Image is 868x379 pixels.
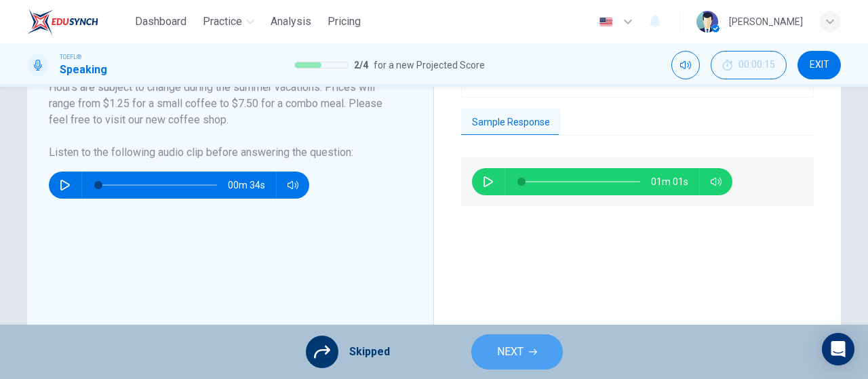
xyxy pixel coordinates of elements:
div: basic tabs example [461,108,814,137]
button: Pricing [322,9,366,34]
img: en [597,17,614,27]
span: for a new Projected Score [374,57,485,73]
button: Dashboard [130,9,192,34]
div: [PERSON_NAME] [729,14,803,30]
button: Analysis [265,9,317,34]
span: 2 / 4 [354,57,368,73]
h6: Listen to the following audio clip before answering the question : [49,144,395,161]
h1: Speaking [60,62,107,78]
span: Pricing [328,14,361,30]
button: Sample Response [461,108,561,137]
div: Mute [671,51,700,79]
div: Open Intercom Messenger [822,333,854,365]
button: EXIT [797,51,841,79]
button: 00:00:15 [711,51,787,79]
span: EXIT [810,60,829,71]
span: Dashboard [135,14,186,30]
span: 00m 34s [228,172,276,199]
span: 00:00:15 [738,60,775,71]
span: NEXT [497,342,524,361]
span: TOEFL® [60,52,81,62]
a: EduSynch logo [27,8,130,35]
button: NEXT [471,334,563,370]
span: Analysis [271,14,311,30]
div: Hide [711,51,787,79]
img: EduSynch logo [27,8,98,35]
button: Practice [197,9,260,34]
span: 01m 01s [651,168,699,195]
span: Skipped [349,344,390,360]
img: Profile picture [696,11,718,33]
span: Practice [203,14,242,30]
